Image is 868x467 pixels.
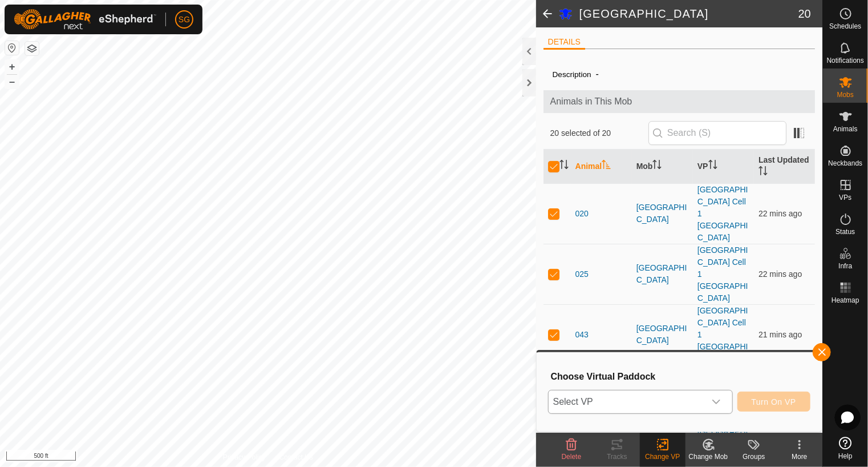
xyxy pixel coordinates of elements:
span: Status [835,228,855,235]
a: [GEOGRAPHIC_DATA] Cell 1 [GEOGRAPHIC_DATA] [697,306,748,363]
span: Neckbands [828,160,862,167]
div: More [777,452,822,462]
span: 20 [798,5,811,22]
li: DETAILS [543,36,585,50]
div: [GEOGRAPHIC_DATA] [636,202,688,226]
p-sorticon: Activate to sort [652,162,662,171]
span: Select VP [549,390,705,413]
div: [GEOGRAPHIC_DATA] [636,323,688,347]
p-sorticon: Activate to sort [759,168,768,177]
span: 025 [575,268,589,280]
a: Privacy Policy [223,452,266,462]
span: Animals [833,126,858,132]
span: 020 [575,208,589,220]
a: Help [823,432,868,464]
label: Description [553,70,591,79]
img: Gallagher Logo [14,9,156,30]
span: 20 selected of 20 [550,127,648,139]
div: Change Mob [686,452,731,462]
h2: [GEOGRAPHIC_DATA] [579,7,798,21]
a: [GEOGRAPHIC_DATA] Cell 1 [GEOGRAPHIC_DATA] [697,185,748,242]
span: Help [838,453,853,460]
span: Heatmap [832,297,859,304]
span: SG [179,14,190,26]
span: Notifications [827,57,864,64]
div: Groups [731,452,777,462]
th: Last Updated [754,150,815,184]
div: [GEOGRAPHIC_DATA] [636,262,688,286]
span: 23 Aug 2025, 1:05 pm [759,209,802,218]
th: Mob [632,150,693,184]
p-sorticon: Activate to sort [559,162,569,171]
span: Mobs [837,91,854,98]
span: Delete [562,453,582,461]
span: 23 Aug 2025, 1:06 pm [759,330,802,339]
button: – [5,75,19,88]
button: Map Layers [25,42,39,55]
th: Animal [571,150,632,184]
button: + [5,60,19,74]
th: VP [693,150,754,184]
span: Schedules [829,23,861,30]
div: dropdown trigger [705,390,728,413]
div: Tracks [594,452,640,462]
p-sorticon: Activate to sort [602,162,611,171]
div: Change VP [640,452,686,462]
span: Turn On VP [752,397,796,406]
input: Search (S) [648,121,786,145]
button: Reset Map [5,41,19,55]
span: 23 Aug 2025, 1:05 pm [759,269,802,279]
a: [GEOGRAPHIC_DATA] Cell 1 [GEOGRAPHIC_DATA] [697,245,748,303]
span: - [591,65,603,83]
p-sorticon: Activate to sort [708,162,717,171]
span: VPs [839,194,851,201]
button: Turn On VP [737,392,810,412]
h3: Choose Virtual Paddock [551,371,810,382]
span: Animals in This Mob [550,95,809,108]
span: Infra [838,263,852,269]
span: 043 [575,329,589,341]
a: Contact Us [279,452,313,462]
